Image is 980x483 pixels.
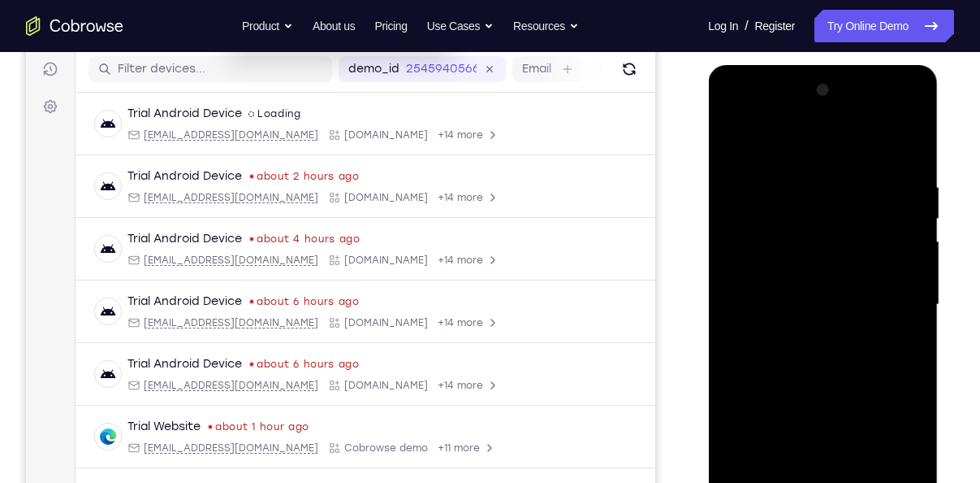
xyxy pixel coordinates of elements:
[302,121,402,134] div: App
[224,168,227,171] div: Last seen
[574,54,615,70] label: User ID
[101,434,292,447] div: Email
[231,225,335,238] time: Fri Aug 22 2025 10:14:44 GMT+0300 (Eastern European Summer Time)
[118,309,292,322] span: android@example.com
[513,10,579,42] button: Resources
[50,273,629,336] div: Open device details
[50,398,629,461] div: Open device details
[231,350,334,363] time: Fri Aug 22 2025 08:24:32 GMT+0300 (Eastern European Summer Time)
[745,16,748,36] span: /
[313,10,355,42] a: About us
[427,10,494,42] button: Use Cases
[101,98,216,115] div: Trial Android Device
[63,10,151,36] h1: Connect
[302,434,402,447] div: App
[412,184,457,197] span: +14 more
[302,246,402,259] div: App
[118,246,292,259] span: android@example.com
[101,184,292,197] div: Email
[412,121,457,134] span: +14 more
[224,230,227,233] div: Last seen
[231,20,338,31] span: jwtsso_invalid_token
[814,10,954,42] a: Try Online Demo
[231,163,334,176] time: Fri Aug 22 2025 12:37:00 GMT+0300 (Eastern European Summer Time)
[318,372,402,385] span: Cobrowse.io
[118,434,292,447] span: web@example.com
[231,19,398,32] div: jwt expired
[496,54,525,70] label: Email
[302,372,402,385] div: App
[50,211,629,273] div: Open device details
[101,411,175,428] div: Trial Website
[118,184,292,197] span: android@example.com
[302,309,402,322] div: App
[242,10,293,42] button: Product
[412,309,457,322] span: +14 more
[374,10,407,42] a: Pricing
[101,161,216,177] div: Trial Android Device
[101,372,292,385] div: Email
[318,184,402,197] span: Cobrowse.io
[412,434,454,447] span: +11 more
[101,286,216,302] div: Trial Android Device
[708,10,738,42] a: Log In
[92,54,296,70] input: Filter devices...
[412,246,457,259] span: +14 more
[322,54,373,70] label: demo_id
[101,309,292,322] div: Email
[224,355,227,359] div: Last seen
[318,309,402,322] span: Cobrowse.io
[101,246,292,259] div: Email
[318,121,402,134] span: Cobrowse.io
[118,372,292,385] span: android@example.com
[318,434,402,447] span: Cobrowse demo
[118,121,292,134] span: android@example.com
[412,372,457,385] span: +14 more
[26,16,123,36] a: Go to the home page
[101,349,216,365] div: Trial Android Device
[183,418,186,421] div: Last seen
[50,85,629,148] div: Open device details
[590,49,616,75] button: Refresh
[302,184,402,197] div: App
[101,224,216,240] div: Trial Android Device
[222,100,275,113] div: Loading
[755,10,795,42] a: Register
[101,121,292,134] div: Email
[50,336,629,398] div: Open device details
[318,246,402,259] span: Cobrowse.io
[189,413,283,426] time: Fri Aug 22 2025 12:50:02 GMT+0300 (Eastern European Summer Time)
[224,293,227,296] div: Last seen
[231,288,334,301] time: Fri Aug 22 2025 08:29:37 GMT+0300 (Eastern European Summer Time)
[50,148,629,211] div: Open device details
